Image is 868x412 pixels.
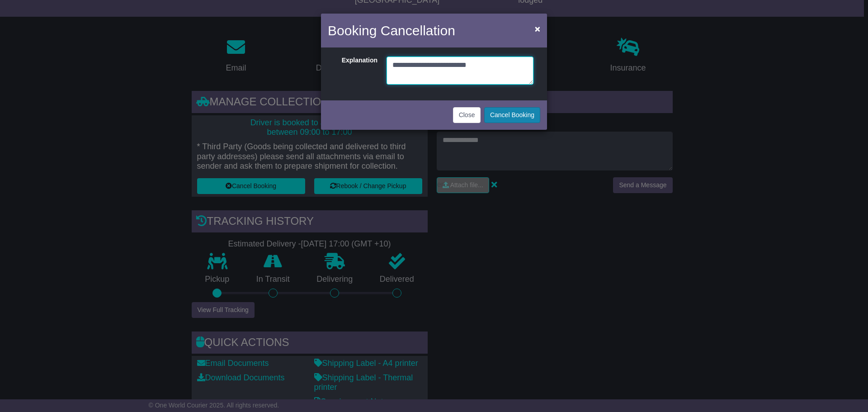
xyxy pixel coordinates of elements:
button: Close [530,19,545,38]
button: Close [453,107,481,123]
button: Cancel Booking [484,107,540,123]
span: × [535,24,540,34]
h4: Booking Cancellation [328,20,455,41]
label: Explanation [330,57,382,82]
